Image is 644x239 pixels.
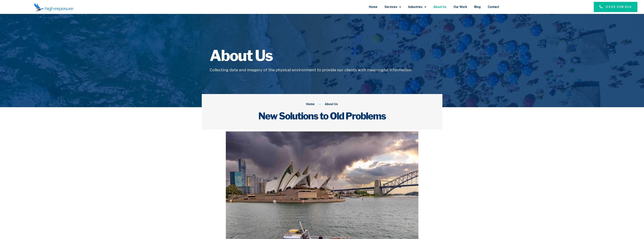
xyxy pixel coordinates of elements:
[433,2,446,12] a: About Us
[454,2,467,12] a: Our Work
[324,102,338,107] span: About Us
[369,2,377,12] a: Home
[210,67,435,73] h5: Collecting data and imagery of the physical environment to provide our clients with meaningful in...
[306,102,315,107] span: Home
[385,2,401,12] a: Services
[210,110,435,122] h2: New Solutions to Old Problems
[606,5,632,9] span: 0435 308 616
[210,48,435,63] h1: About Us
[34,3,73,11] img: Final-Logo copy
[107,2,499,12] nav: Menu
[488,2,499,12] a: Contact
[594,2,637,12] a: 0435 308 616
[408,2,426,12] a: Industries
[474,2,481,12] a: Blog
